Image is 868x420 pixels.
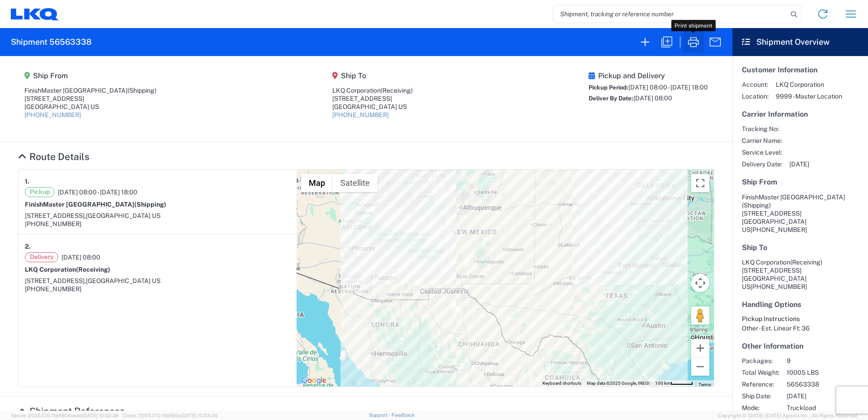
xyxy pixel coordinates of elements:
[742,342,859,350] h5: Other Information
[18,151,90,162] a: Hide Details
[742,110,859,118] h5: Carrier Information
[787,392,864,400] span: [DATE]
[332,103,413,111] div: [GEOGRAPHIC_DATA] US
[742,66,859,74] h5: Customer Information
[25,201,166,208] strong: FinishMaster [GEOGRAPHIC_DATA]
[742,193,845,201] span: FinishMaster [GEOGRAPHIC_DATA]
[691,307,709,325] button: Drag Pegman onto the map to open Street View
[24,86,156,94] div: FinishMaster [GEOGRAPHIC_DATA]
[787,380,864,388] span: 56563338
[776,80,842,89] span: LKQ Corporation
[381,87,413,94] span: (Receiving)
[24,94,156,103] div: [STREET_ADDRESS]
[24,103,156,111] div: [GEOGRAPHIC_DATA] US
[299,375,329,387] a: Open this area in Google Maps (opens a new window)
[742,368,779,377] span: Total Weight:
[691,174,709,192] button: Toggle fullscreen view
[750,283,807,290] span: [PHONE_NUMBER]
[25,285,290,293] div: [PHONE_NUMBER]
[787,404,864,412] span: Truckload
[25,187,55,197] span: Pickup
[718,411,857,420] span: Copyright © [DATE]-[DATE] Agistix Inc., All Rights Reserved
[86,212,160,219] span: [GEOGRAPHIC_DATA] US
[742,148,782,156] span: Service Level:
[181,413,217,418] span: [DATE] 10:23:34
[369,412,392,418] a: Support
[776,92,842,100] span: 9999 - Master Location
[789,160,809,168] span: [DATE]
[25,266,110,273] strong: LKQ Corporation
[25,212,86,219] span: [STREET_ADDRESS],
[333,174,377,192] button: Show satellite imagery
[742,137,782,145] span: Carrier Name:
[76,266,110,273] span: (Receiving)
[691,358,709,376] button: Zoom out
[332,86,413,94] div: LKQ Corporation
[787,357,864,365] span: 9
[698,382,711,387] a: Terms
[82,413,118,418] span: [DATE] 10:32:38
[589,84,628,91] span: Pickup Period:
[25,220,290,228] div: [PHONE_NUMBER]
[742,300,859,309] h5: Handling Options
[742,315,859,323] h6: Pickup Instructions
[633,94,672,102] span: [DATE] 08:00
[332,71,413,80] h5: Ship To
[392,412,415,418] a: Feedback
[11,37,92,47] h2: Shipment 56563338
[742,324,859,332] div: Other - Est. Linear Ft: 36
[742,178,859,186] h5: Ship From
[553,5,788,23] input: Shipment, tracking or reference number
[742,357,779,365] span: Packages:
[299,375,329,387] img: Google
[732,28,868,56] header: Shipment Overview
[742,193,859,234] address: [GEOGRAPHIC_DATA] US
[742,259,822,274] span: LKQ Corporation [STREET_ADDRESS]
[127,87,156,94] span: (Shipping)
[742,404,779,412] span: Mode:
[332,111,389,118] a: [PHONE_NUMBER]
[742,258,859,291] address: [GEOGRAPHIC_DATA] US
[25,176,29,187] strong: 1.
[332,94,413,103] div: [STREET_ADDRESS]
[652,380,696,387] button: Map Scale: 100 km per 46 pixels
[589,95,633,102] span: Deliver By Date:
[134,201,166,208] span: (Shipping)
[742,392,779,400] span: Ship Date:
[742,80,769,89] span: Account:
[790,259,822,266] span: (Receiving)
[691,339,709,357] button: Zoom in
[86,277,160,284] span: [GEOGRAPHIC_DATA] US
[24,71,156,80] h5: Ship From
[742,202,771,209] span: (Shipping)
[750,226,807,233] span: [PHONE_NUMBER]
[742,210,802,217] span: [STREET_ADDRESS]
[24,111,81,118] a: [PHONE_NUMBER]
[742,380,779,388] span: Reference:
[25,277,86,284] span: [STREET_ADDRESS],
[691,274,709,292] button: Map camera controls
[11,413,118,418] span: Server: 2025.17.0-1194904eeae
[301,174,333,192] button: Show street map
[123,413,217,418] span: Client: 2025.17.0-159f9de
[742,125,782,133] span: Tracking No:
[589,71,708,80] h5: Pickup and Delivery
[25,252,58,262] span: Delivery
[542,380,581,387] button: Keyboard shortcuts
[742,243,859,252] h5: Ship To
[655,381,670,386] span: 100 km
[787,368,864,377] span: 10005 LBS
[628,84,708,91] span: [DATE] 08:00 - [DATE] 18:00
[61,253,100,261] span: [DATE] 08:00
[58,188,137,196] span: [DATE] 08:00 - [DATE] 18:00
[587,381,650,386] span: Map data ©2025 Google, INEGI
[25,241,31,252] strong: 2.
[18,406,125,417] a: Hide Details
[742,160,782,168] span: Delivery Date:
[742,92,769,100] span: Location:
